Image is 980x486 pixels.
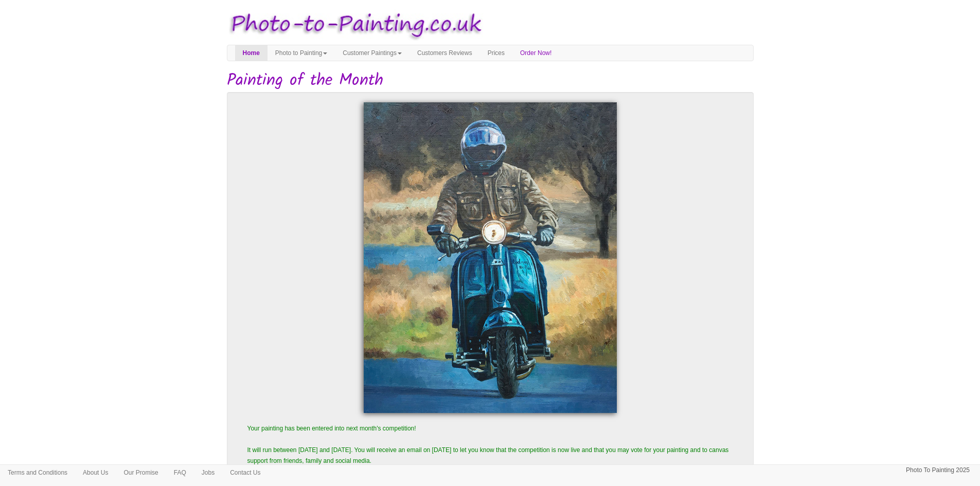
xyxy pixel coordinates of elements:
a: Order Now! [512,45,559,61]
a: Customers Reviews [409,45,480,61]
a: Photo to Painting [268,45,335,61]
a: Home [235,45,268,61]
a: FAQ [166,465,194,480]
p: Your painting has been entered into next month's competition! It will run between [DATE] and [DAT... [237,413,743,477]
h1: Painting of the Month [227,71,754,89]
img: Terry [364,102,617,413]
a: Prices [480,45,512,61]
a: About Us [75,465,116,480]
a: Jobs [194,465,222,480]
img: Photo to Painting [222,5,485,45]
a: Our Promise [116,465,166,480]
a: Contact Us [222,465,268,480]
a: Customer Paintings [335,45,409,61]
p: Photo To Painting 2025 [906,465,970,476]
